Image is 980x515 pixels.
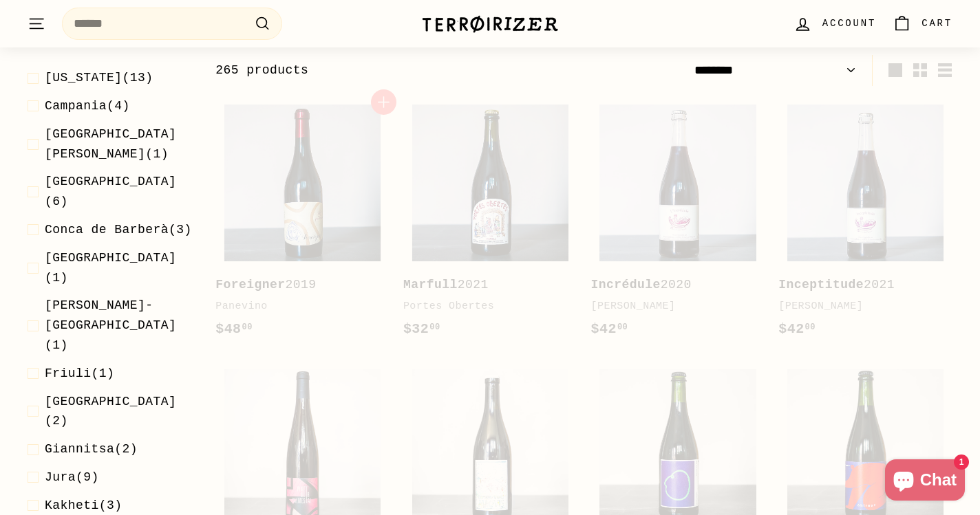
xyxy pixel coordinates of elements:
sup: 00 [805,322,816,332]
sup: 00 [429,322,440,332]
span: (6) [45,172,193,212]
b: Marfull [403,278,458,292]
div: 2021 [403,275,564,295]
span: (2) [45,439,138,459]
span: (4) [45,96,130,116]
sup: 00 [617,322,628,332]
div: Panevino [215,298,376,315]
span: [US_STATE] [45,71,122,85]
div: [PERSON_NAME] [591,298,752,315]
span: Account [822,16,876,31]
span: $32 [403,321,440,337]
a: Foreigner2019Panevino [215,96,390,354]
span: $42 [778,321,816,337]
span: $42 [591,321,628,337]
a: Cart [884,3,961,44]
span: [GEOGRAPHIC_DATA] [45,251,176,265]
span: [GEOGRAPHIC_DATA] [45,175,176,188]
span: [PERSON_NAME]-[GEOGRAPHIC_DATA] [45,298,176,332]
span: [GEOGRAPHIC_DATA] [45,395,176,408]
a: Incrédule2020[PERSON_NAME] [591,96,765,354]
span: Cart [922,16,952,31]
span: (1) [45,296,193,355]
inbox-online-store-chat: Shopify online store chat [881,459,969,504]
span: (3) [45,220,192,240]
a: Account [785,3,884,44]
span: Kakheti [45,498,99,512]
sup: 00 [242,322,253,332]
div: 265 products [215,61,584,80]
span: Giannitsa [45,442,114,456]
div: [PERSON_NAME] [778,298,939,315]
div: 2019 [215,275,376,295]
a: Marfull2021Portes Obertes [403,96,577,354]
b: Inceptitude [778,278,864,292]
span: (13) [45,68,153,88]
span: (9) [45,468,99,487]
b: Incrédule [591,278,661,292]
span: [GEOGRAPHIC_DATA][PERSON_NAME] [45,127,176,161]
span: $48 [215,321,253,337]
span: Jura [45,470,76,484]
div: Portes Obertes [403,298,564,315]
span: (2) [45,392,193,432]
span: (1) [45,248,193,288]
span: Friuli [45,366,92,380]
span: Conca de Barberà [45,223,169,237]
div: 2021 [778,275,939,295]
span: Campania [45,99,107,113]
span: (1) [45,124,193,164]
div: 2020 [591,275,752,295]
span: (1) [45,364,114,384]
a: Inceptitude2021[PERSON_NAME] [778,96,952,354]
b: Foreigner [215,278,285,292]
